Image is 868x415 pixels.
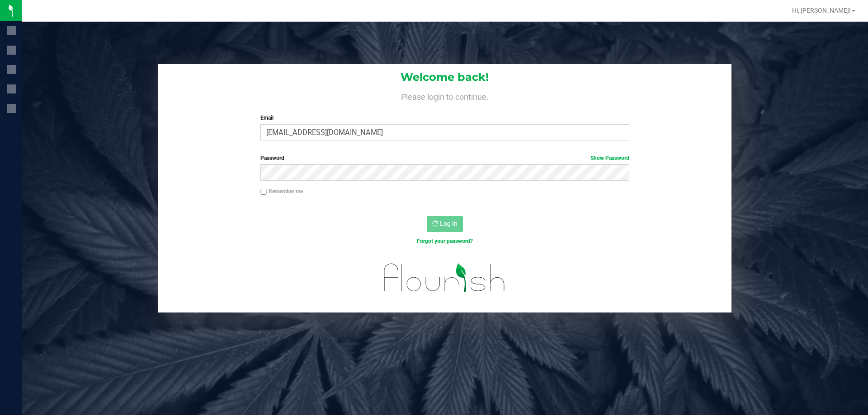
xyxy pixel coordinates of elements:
[260,189,267,195] input: Remember me
[158,71,731,83] h1: Welcome back!
[260,155,284,161] span: Password
[440,220,458,227] span: Log In
[373,255,516,301] img: flourish_logo.svg
[590,155,629,161] a: Show Password
[427,216,463,232] button: Log In
[260,114,629,122] label: Email
[260,187,303,196] label: Remember me
[158,90,731,101] h4: Please login to continue.
[792,7,851,14] span: Hi, [PERSON_NAME]!
[417,238,473,244] a: Forgot your password?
